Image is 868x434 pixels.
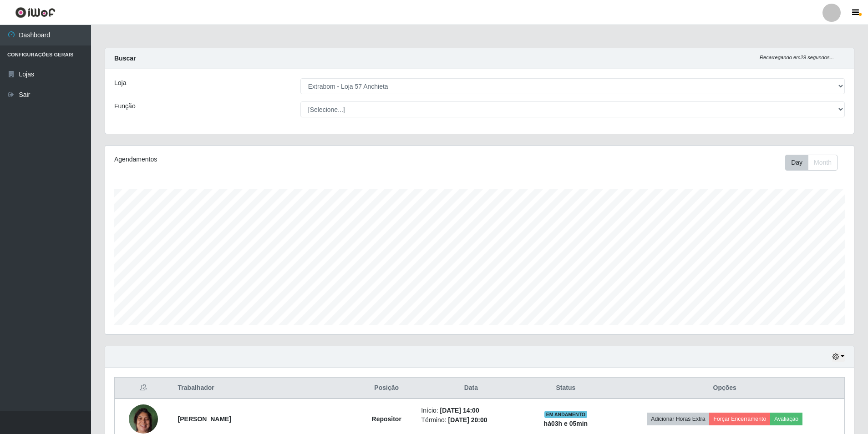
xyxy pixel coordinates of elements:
button: Month [808,155,838,171]
strong: Buscar [114,55,136,62]
img: CoreUI Logo [15,7,56,18]
time: [DATE] 14:00 [440,407,479,414]
strong: [PERSON_NAME] [178,415,231,423]
div: Toolbar with button groups [785,155,845,171]
span: EM ANDAMENTO [544,411,588,418]
button: Adicionar Horas Extra [647,413,709,425]
th: Trabalhador [173,378,357,399]
div: First group [785,155,838,171]
button: Avaliação [770,413,802,425]
label: Função [114,101,136,111]
li: Início: [421,406,521,415]
th: Status [526,378,605,399]
button: Forçar Encerramento [709,413,770,425]
li: Término: [421,415,521,425]
i: Recarregando em 29 segundos... [760,55,834,60]
time: [DATE] 20:00 [448,416,487,424]
th: Data [416,378,526,399]
th: Posição [357,378,416,399]
strong: Repositor [372,415,401,423]
strong: há 03 h e 05 min [544,420,588,427]
label: Loja [114,78,126,88]
div: Agendamentos [114,155,411,164]
th: Opções [605,378,844,399]
button: Day [785,155,808,171]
